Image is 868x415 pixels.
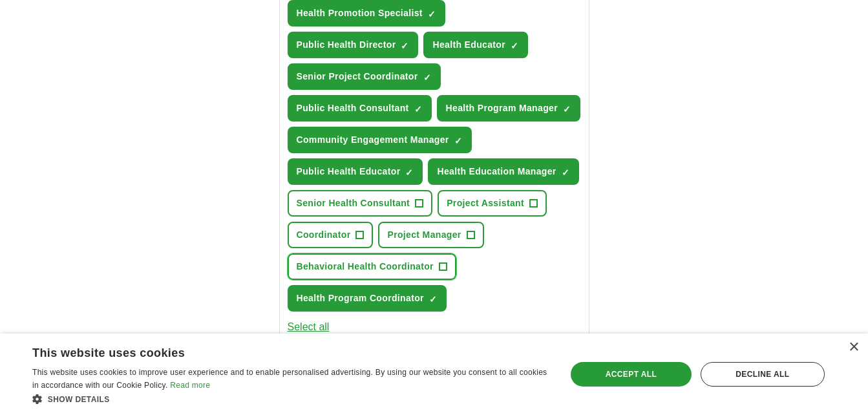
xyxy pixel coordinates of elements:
[437,165,556,178] span: Health Education Manager
[849,343,858,352] div: Close
[288,127,472,153] button: Community Engagement Manager✓
[297,197,410,210] span: Senior Health Consultant
[297,101,409,115] span: Public Health Consultant
[387,228,461,242] span: Project Manager
[423,32,528,58] button: Health Educator✓
[378,222,483,248] button: Project Manager
[401,41,408,51] span: ✓
[297,165,401,178] span: Public Health Educator
[428,9,436,19] span: ✓
[414,104,422,114] span: ✓
[447,197,524,210] span: Project Assistant
[288,95,432,122] button: Public Health Consultant✓
[454,136,462,146] span: ✓
[288,222,374,248] button: Coordinator
[432,38,505,52] span: Health Educator
[288,158,423,185] button: Public Health Educator✓
[562,167,569,178] span: ✓
[288,32,419,58] button: Public Health Director✓
[563,104,571,114] span: ✓
[297,133,449,147] span: Community Engagement Manager
[32,341,518,361] div: This website uses cookies
[428,158,578,185] button: Health Education Manager✓
[429,294,437,304] span: ✓
[170,381,210,390] a: Read more, opens a new window
[48,395,110,404] span: Show details
[288,63,441,90] button: Senior Project Coordinator✓
[288,253,456,280] button: Behavioral Health Coordinator
[297,260,434,273] span: Behavioral Health Coordinator
[405,167,413,178] span: ✓
[701,362,825,387] div: Decline all
[297,292,424,305] span: Health Program Coordinator
[571,362,692,387] div: Accept all
[288,319,330,335] button: Select all
[438,190,547,217] button: Project Assistant
[437,95,580,122] button: Health Program Manager✓
[297,228,351,242] span: Coordinator
[511,41,518,51] span: ✓
[288,190,433,217] button: Senior Health Consultant
[32,392,550,405] div: Show details
[446,101,558,115] span: Health Program Manager
[288,285,447,312] button: Health Program Coordinator✓
[297,70,418,83] span: Senior Project Coordinator
[32,368,547,390] span: This website uses cookies to improve user experience and to enable personalised advertising. By u...
[297,6,423,20] span: Health Promotion Specialist
[297,38,396,52] span: Public Health Director
[423,72,431,83] span: ✓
